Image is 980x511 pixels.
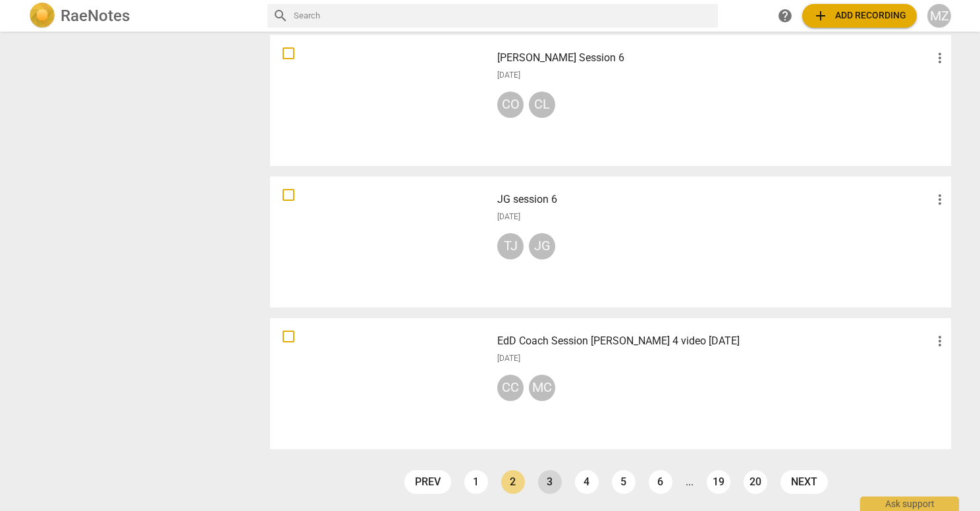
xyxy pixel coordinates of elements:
h3: JG session 6 [497,192,932,207]
h3: EdD Coach Session Mandy 4 video 6-6-25 [497,333,932,349]
button: MZ [927,4,951,28]
div: CO [497,92,524,118]
button: Upload [802,4,917,28]
div: Ask support [860,497,959,511]
div: MC [529,375,555,401]
span: more_vert [932,50,948,66]
a: Page 2 is your current page [501,470,525,494]
h3: Renata-Ruxi Session 6 [497,50,932,66]
a: LogoRaeNotes [29,3,257,29]
span: more_vert [932,333,948,349]
h2: RaeNotes [61,7,130,25]
a: JG session 6[DATE]TJJG [275,181,946,303]
span: help [777,8,793,24]
span: search [273,8,288,24]
a: Page 5 [612,470,636,494]
span: more_vert [932,192,948,207]
a: prev [404,470,451,494]
span: add [813,8,829,24]
div: CL [529,92,555,118]
input: Search [294,5,713,26]
a: EdD Coach Session [PERSON_NAME] 4 video [DATE][DATE]CCMC [275,323,946,444]
span: [DATE] [497,353,520,364]
li: ... [686,476,694,488]
a: Page 20 [744,470,767,494]
span: [DATE] [497,211,520,223]
a: Page 3 [538,470,562,494]
img: Logo [29,3,55,29]
div: CC [497,375,524,401]
a: Page 1 [464,470,488,494]
a: [PERSON_NAME] Session 6[DATE]COCL [275,40,946,161]
a: Page 4 [575,470,599,494]
div: JG [529,233,555,259]
span: Add recording [813,8,906,24]
a: next [780,470,828,494]
div: TJ [497,233,524,259]
a: Page 19 [707,470,730,494]
a: Help [773,4,797,28]
span: [DATE] [497,70,520,81]
a: Page 6 [649,470,672,494]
